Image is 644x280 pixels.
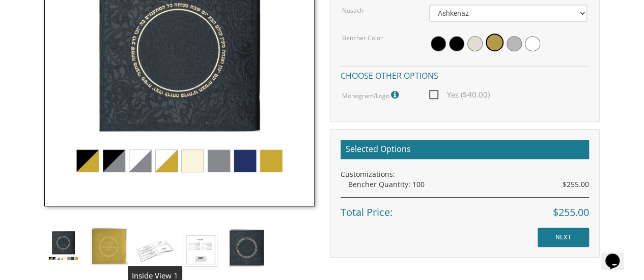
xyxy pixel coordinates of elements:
[341,66,589,83] h4: Choose other options
[348,179,589,190] div: Bencher Quantity: 100
[44,227,82,265] img: simchonim_round_emboss.jpg
[563,179,589,190] span: $255.00
[342,6,363,15] label: Nusach
[90,227,128,265] img: simchonim-square-gold.jpg
[228,227,266,267] img: simchonim-black-and-gold.jpg
[182,227,220,271] img: square-embossed-inside-2.jpg
[601,239,634,270] iframe: chat widget
[429,88,490,101] span: Yes ($40.00)
[341,197,589,220] div: Total Price:
[538,228,589,247] input: NEXT
[341,140,589,159] h2: Selected Options
[553,205,589,220] span: $255.00
[342,34,383,42] label: Bencher Color
[136,227,174,271] img: square-embossed-inside-1.jpg
[342,88,401,102] label: Monogram/Logo
[341,169,589,179] div: Customizations:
